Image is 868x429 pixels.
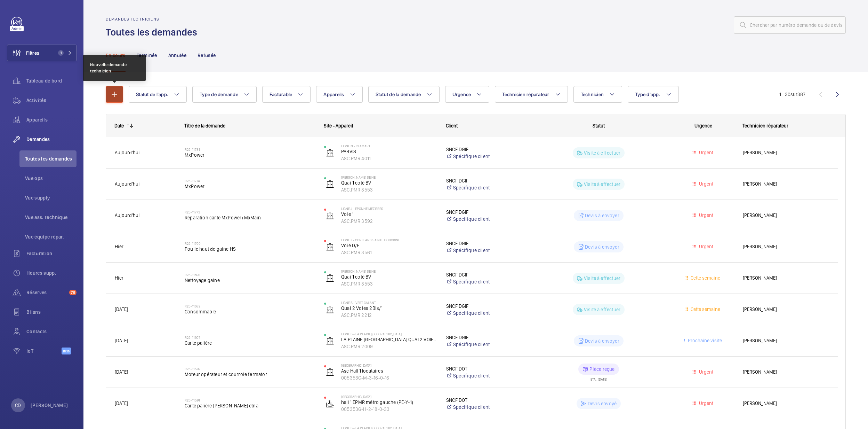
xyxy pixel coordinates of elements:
[698,400,713,406] span: Urgent
[446,404,524,411] a: Spécifique client
[452,92,471,97] span: Urgence
[446,177,524,184] p: SNCF DGIF
[590,375,607,381] div: ETA : [DATE]
[698,150,713,155] span: Urgent
[25,155,77,162] span: Toutes les demandes
[115,338,128,343] span: [DATE]
[326,149,334,157] img: elevator.svg
[376,92,421,97] span: Statut de la demande
[115,244,123,249] span: Hier
[585,337,619,344] p: Devis à envoyer
[185,151,315,158] span: MxPower
[734,16,846,34] input: Chercher par numéro demande ou de devis
[446,341,524,348] a: Spécifique client
[326,368,334,376] img: elevator.svg
[341,155,437,162] p: ASC.PMR 4011
[26,348,62,354] span: IoT
[446,278,524,285] a: Spécifique client
[584,181,620,188] p: Visite à effectuer
[341,343,437,350] p: ASC.PMR 2009
[26,270,77,276] span: Heures supp.
[341,363,437,367] p: [GEOGRAPHIC_DATA]
[185,147,315,151] h2: R25-11781
[25,214,77,221] span: Vue ass. technique
[341,144,437,148] p: Ligne N - CLAMART
[341,301,437,305] p: LIGNE B - VERT GALANT
[445,86,490,103] button: Urgence
[446,303,524,310] p: SNCF DGIF
[106,52,126,59] p: En cours
[323,92,344,97] span: Appareils
[25,194,77,201] span: Vue supply
[341,211,437,218] p: Voie 1
[7,45,77,61] button: Filtres1
[192,86,257,103] button: Type de demande
[446,334,524,341] p: SNCF DGIF
[341,336,437,343] p: LA PLAINE [GEOGRAPHIC_DATA] QUAI 2 VOIE 2/2B
[316,86,362,103] button: Appareils
[694,123,712,128] span: Urgence
[698,212,713,218] span: Urgent
[185,335,315,340] h2: R25-11607
[185,402,315,409] span: Carte palière [PERSON_NAME] etna
[168,52,186,59] p: Annulée
[58,50,64,56] span: 1
[115,275,123,281] span: Hier
[341,148,437,155] p: PARVIS
[341,186,437,193] p: ASC.PMR 3553
[115,369,128,375] span: [DATE]
[115,400,128,406] span: [DATE]
[686,338,722,343] span: Prochaine visite
[446,365,524,372] p: SNCF DOT
[26,77,77,84] span: Tableau de bord
[790,92,797,97] span: sur
[341,269,437,273] p: [PERSON_NAME] SEINE
[115,150,140,155] span: Aujourd'hui
[341,280,437,287] p: ASC.PMR 3553
[584,149,620,156] p: Visite à effectuer
[341,399,437,406] p: hall 1 EPMR métro gauche (PE-Y-1)
[326,399,334,408] img: platform_lift.svg
[628,86,679,103] button: Type d'app.
[698,369,713,375] span: Urgent
[743,180,829,188] span: [PERSON_NAME]
[341,406,437,413] p: 005353G-H-2-18-0-33
[185,273,315,277] h2: R25-11690
[200,92,238,97] span: Type de demande
[689,275,720,281] span: Cette semaine
[115,306,128,312] span: [DATE]
[69,290,77,295] span: 78
[26,136,77,143] span: Demandes
[106,17,201,22] h2: Demandes techniciens
[326,243,334,251] img: elevator.svg
[115,181,140,187] span: Aujourd'hui
[185,183,315,190] span: MxPower
[341,395,437,399] p: [GEOGRAPHIC_DATA]
[324,123,353,128] span: Site - Appareil
[26,116,77,123] span: Appareils
[136,92,168,97] span: Statut de l'app.
[779,92,805,97] span: 1 - 30 387
[326,337,334,345] img: elevator.svg
[584,306,620,313] p: Visite à effectuer
[185,277,315,284] span: Nettoyage gaine
[341,238,437,242] p: Ligne J - CONFLANS SAINTE HONORINE
[742,123,788,128] span: Technicien réparateur
[589,366,614,373] p: Pièce reçue
[25,175,77,182] span: Vue ops
[446,146,524,153] p: SNCF DGIF
[185,210,315,214] h2: R25-11773
[185,214,315,221] span: Réparation carte MxPower+MxMain
[743,399,829,407] span: [PERSON_NAME]
[368,86,440,103] button: Statut de la demande
[446,209,524,216] p: SNCF DGIF
[341,175,437,179] p: [PERSON_NAME] SEINE
[326,305,334,314] img: elevator.svg
[26,49,39,56] span: Filtres
[341,179,437,186] p: Quai 1 coté BV
[326,180,334,188] img: elevator.svg
[446,372,524,379] a: Spécifique client
[185,308,315,315] span: Consommable
[185,340,315,346] span: Carte palière
[743,368,829,376] span: [PERSON_NAME]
